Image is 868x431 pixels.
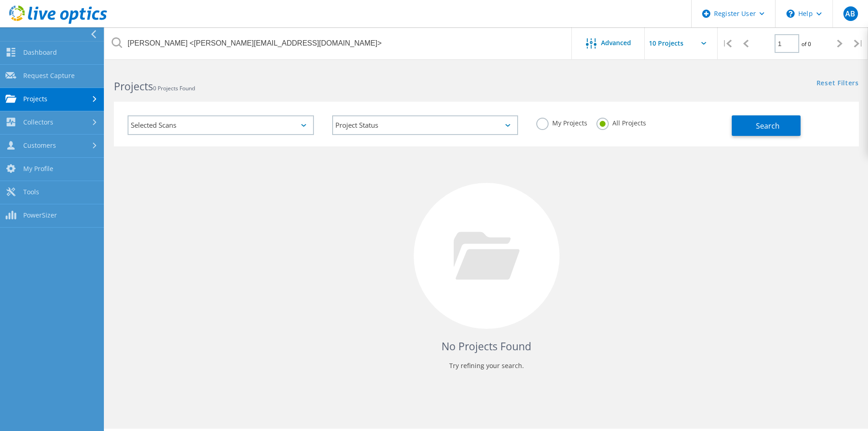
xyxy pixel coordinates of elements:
[153,84,195,92] span: 0 Projects Found
[756,121,780,131] span: Search
[128,115,314,135] div: Selected Scans
[596,118,646,126] label: All Projects
[114,79,153,93] b: Projects
[105,27,572,59] input: Search projects by name, owner, ID, company, etc
[123,339,850,354] h4: No Projects Found
[732,115,801,136] button: Search
[536,118,587,126] label: My Projects
[718,27,736,60] div: |
[849,27,868,60] div: |
[817,80,859,88] a: Reset Filters
[845,10,855,17] span: AB
[601,40,631,46] span: Advanced
[332,115,519,135] div: Project Status
[801,40,811,48] span: of 0
[123,358,850,373] p: Try refining your search.
[786,10,795,18] svg: \n
[9,19,107,26] a: Live Optics Dashboard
